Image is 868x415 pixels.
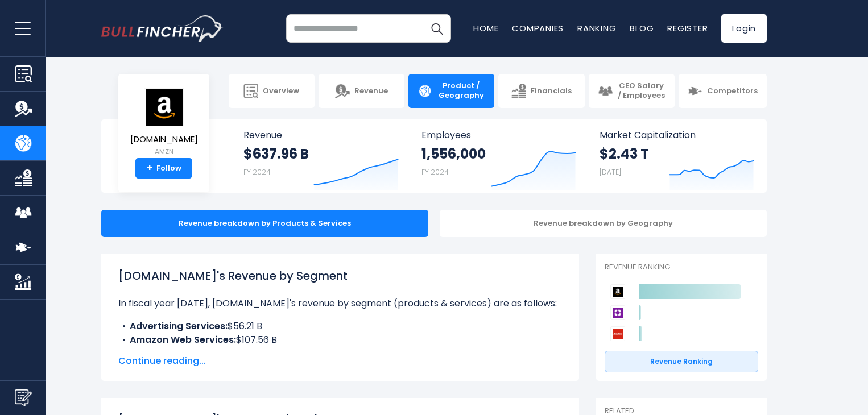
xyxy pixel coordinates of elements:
[101,15,224,42] a: Go to homepage
[130,88,199,159] a: [DOMAIN_NAME] AMZN
[679,74,767,108] a: Competitors
[605,263,758,272] p: Revenue Ranking
[101,15,224,42] img: bullfincher logo
[410,119,587,193] a: Employees 1,556,000 FY 2024
[721,14,767,43] a: Login
[118,297,562,310] p: In fiscal year [DATE], [DOMAIN_NAME]'s revenue by segment (products & services) are as follows:
[421,167,449,177] small: FY 2024
[600,167,621,177] small: [DATE]
[610,326,625,341] img: AutoZone competitors logo
[354,86,388,96] span: Revenue
[130,319,228,333] b: Advertising Services:
[600,145,649,163] strong: $2.43 T
[101,210,428,237] div: Revenue breakdown by Products & Services
[437,81,485,101] span: Product / Geography
[243,167,271,177] small: FY 2024
[118,319,562,333] li: $56.21 B
[229,74,315,108] a: Overview
[667,22,708,34] a: Register
[130,135,198,144] span: [DOMAIN_NAME]
[588,119,766,193] a: Market Capitalization $2.43 T [DATE]
[232,119,410,193] a: Revenue $637.96 B FY 2024
[630,22,654,34] a: Blog
[319,74,404,108] a: Revenue
[498,74,584,108] a: Financials
[531,86,572,96] span: Financials
[617,81,666,101] span: CEO Salary / Employees
[707,86,758,96] span: Competitors
[610,305,625,320] img: Wayfair competitors logo
[243,130,399,140] span: Revenue
[600,130,754,140] span: Market Capitalization
[577,22,616,34] a: Ranking
[130,147,198,157] small: AMZN
[473,22,498,34] a: Home
[408,74,494,108] a: Product / Geography
[421,130,576,140] span: Employees
[605,351,758,372] a: Revenue Ranking
[135,158,192,179] a: +Follow
[512,22,564,34] a: Companies
[118,333,562,347] li: $107.56 B
[440,210,767,237] div: Revenue breakdown by Geography
[610,284,625,299] img: Amazon.com competitors logo
[130,333,236,346] b: Amazon Web Services:
[263,86,299,96] span: Overview
[118,354,562,368] span: Continue reading...
[423,14,451,43] button: Search
[589,74,675,108] a: CEO Salary / Employees
[118,267,562,284] h1: [DOMAIN_NAME]'s Revenue by Segment
[421,145,486,163] strong: 1,556,000
[147,163,152,173] strong: +
[243,145,309,163] strong: $637.96 B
